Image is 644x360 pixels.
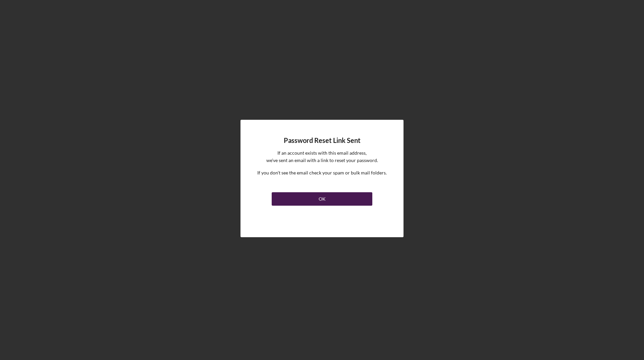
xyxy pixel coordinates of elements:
[272,192,372,206] button: OK
[284,137,361,144] h4: Password Reset Link Sent
[319,192,326,206] div: OK
[257,169,387,176] p: If you don't see the email check your spam or bulk mail folders.
[272,190,372,206] a: OK
[266,149,378,164] p: If an account exists with this email address, we've sent an email with a link to reset your passw...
